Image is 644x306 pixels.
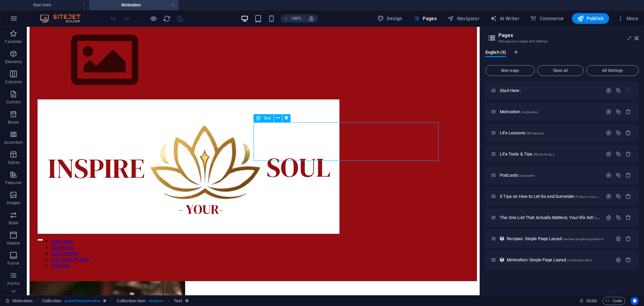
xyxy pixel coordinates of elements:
[572,13,609,24] button: Publish
[606,130,611,136] div: Settings
[308,15,314,21] i: On resize automatically adjust zoom level to fit chosen device.
[264,116,271,120] span: Text
[498,131,602,135] div: Life Lessons/life-lessons
[631,297,639,305] button: Usercentrics
[498,173,602,177] div: Podcasts/podcasts
[626,109,631,115] div: Remove
[498,32,639,38] h2: Pages
[89,1,178,9] h4: Motivation
[500,173,534,178] span: Click to open page
[149,14,157,23] button: Click here to leave preview mode and continue editing
[39,14,89,23] img: Editor Logo
[606,109,611,115] div: Settings
[626,215,631,220] div: Remove
[64,297,101,305] span: . preset-blog-motivation
[533,152,554,156] span: /life-tools-tips
[577,15,604,22] span: Publish
[498,38,625,44] h3: Manage your pages and settings
[5,297,33,305] a: Click to cancel selection. Double-click to open Pages
[540,69,581,73] span: Open all
[586,65,639,76] button: All Settings
[526,131,544,135] span: /life-lessons
[498,88,602,93] div: Start Here/
[498,215,602,220] div: The One List That Actually Matters; Your life list!/the-one-list-that-actually-matters-your-life-...
[500,151,554,157] span: Click to open page
[500,130,544,135] span: Click to open page
[500,88,522,93] span: Click to open page
[615,257,621,263] div: Settings
[163,15,171,23] i: Reload page
[117,297,145,305] span: Click to select. Double-click to edit
[42,297,61,305] span: Collection
[615,151,621,157] div: Duplicate
[615,172,621,178] div: Duplicate
[7,281,19,286] p: Forms
[498,152,602,156] div: Life Tools & Tips/life-tools-tips
[615,193,621,199] div: Duplicate
[5,180,21,185] p: Features
[505,236,612,241] div: Recipes: Single Page Layout/recipes-single-page-layout
[500,109,538,114] span: Click to open page
[591,298,592,303] span: :
[626,130,631,136] div: Remove
[499,236,505,242] div: This layout is used as a template for all items (e.g. a blog post) of this collection. The conten...
[520,89,522,93] span: /
[485,48,506,58] span: English (9)
[537,65,584,76] button: Open all
[185,299,189,303] i: This element is bound to a collection
[615,88,621,93] div: Duplicate
[589,69,636,73] span: All Settings
[626,88,631,93] div: The startpage cannot be deleted
[8,220,19,226] p: Slider
[617,15,638,22] span: More
[615,236,621,242] div: Settings
[7,160,19,165] p: Tables
[5,59,22,64] p: Elements
[615,130,621,136] div: Duplicate
[606,151,611,157] div: Settings
[6,99,21,105] p: Content
[500,194,634,199] span: Click to open page
[445,13,482,24] button: Navigator
[507,257,592,262] span: Click to open page
[527,13,567,24] button: Commerce
[626,193,631,199] div: Remove
[413,15,437,22] span: Pages
[507,236,604,241] span: Click to open page
[411,13,439,24] button: Pages
[498,110,602,114] div: Motivation/motivation
[281,14,305,23] button: 100%
[488,69,532,73] span: New page
[615,215,621,220] div: Duplicate
[626,236,631,242] div: Remove
[530,15,564,22] span: Commerce
[606,215,611,220] div: Settings
[521,110,539,114] span: /motivation
[291,14,302,23] h6: 100%
[42,297,189,305] nav: breadcrumb
[163,14,171,23] button: reload
[375,13,405,24] button: Design
[606,172,611,178] div: Settings
[485,65,535,76] button: New page
[485,50,639,62] div: Language Tabs
[487,13,522,24] button: AI Writer
[606,193,611,199] div: Settings
[7,241,20,246] p: Header
[519,174,534,177] span: /podcasts
[7,200,20,206] p: Images
[7,261,19,266] p: Footer
[575,195,634,199] span: /5-tips-on-how-to-let-go-and-surrender
[579,297,597,305] h6: Session time
[148,297,163,305] span: . blog-box
[5,79,22,85] p: Columns
[614,13,641,24] button: More
[562,237,604,241] span: /recipes-single-page-layout
[605,297,622,305] span: Code
[377,15,402,22] span: Design
[498,194,602,199] div: 5 Tips on How to Let Go and Surrender/5-tips-on-how-to-let-go-and-surrender
[103,299,106,303] i: This element is a customizable preset
[174,297,182,305] span: Click to select. Double-click to edit
[375,13,405,24] div: Design (Ctrl+Alt+Y)
[626,257,631,263] div: Remove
